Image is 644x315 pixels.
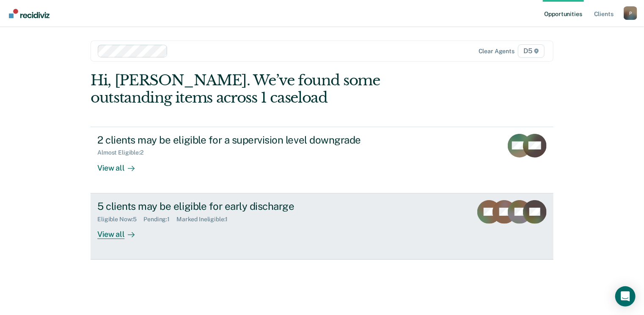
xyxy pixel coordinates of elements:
div: View all [97,223,145,239]
div: 5 clients may be eligible for early discharge [97,200,394,212]
img: Recidiviz [9,9,50,18]
div: Open Intercom Messenger [615,286,636,307]
button: Profile dropdown button [624,6,637,20]
div: Almost Eligible : 2 [97,149,150,156]
span: D5 [518,44,545,58]
a: 5 clients may be eligible for early dischargeEligible Now:5Pending:1Marked Ineligible:1View all [91,193,553,260]
a: 2 clients may be eligible for a supervision level downgradeAlmost Eligible:2View all [91,127,553,193]
div: P [624,6,637,20]
div: Marked Ineligible : 1 [176,216,234,223]
div: Eligible Now : 5 [97,216,143,223]
div: Hi, [PERSON_NAME]. We’ve found some outstanding items across 1 caseload [91,72,461,106]
div: Pending : 1 [143,216,176,223]
div: View all [97,156,145,173]
div: 2 clients may be eligible for a supervision level downgrade [97,134,394,146]
div: Clear agents [479,48,515,55]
